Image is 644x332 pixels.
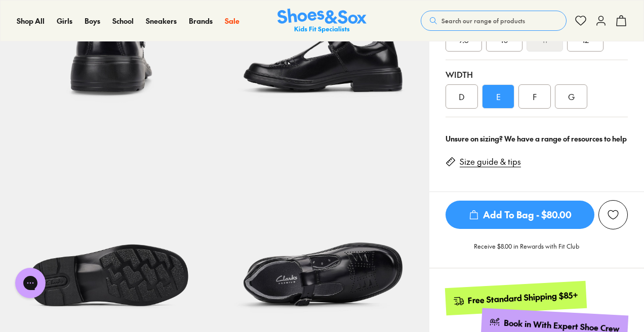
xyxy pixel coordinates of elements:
a: Boys [85,16,100,26]
button: Search our range of products [421,11,567,31]
a: Size guide & tips [460,156,521,167]
div: D [446,84,478,109]
div: Unsure on sizing? We have a range of resources to help [446,133,628,144]
div: E [482,84,514,109]
button: Add to Wishlist [598,200,628,229]
a: Shop All [17,16,45,26]
a: Shoes & Sox [277,9,367,33]
iframe: Gorgias live chat messenger [10,264,51,302]
a: Free Standard Shipping $85+ [445,281,587,315]
p: Receive $8.00 in Rewards with Fit Club [474,242,579,260]
div: F [518,84,551,109]
a: School [112,16,134,26]
button: Add To Bag - $80.00 [446,200,594,229]
a: Brands [189,16,213,26]
img: SNS_Logo_Responsive.svg [277,9,367,33]
div: G [555,84,587,109]
span: Search our range of products [441,16,525,25]
a: Girls [57,16,72,26]
div: Free Standard Shipping $85+ [468,289,579,306]
a: Sneakers [146,16,177,26]
div: Width [446,68,628,80]
a: Sale [225,16,239,26]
